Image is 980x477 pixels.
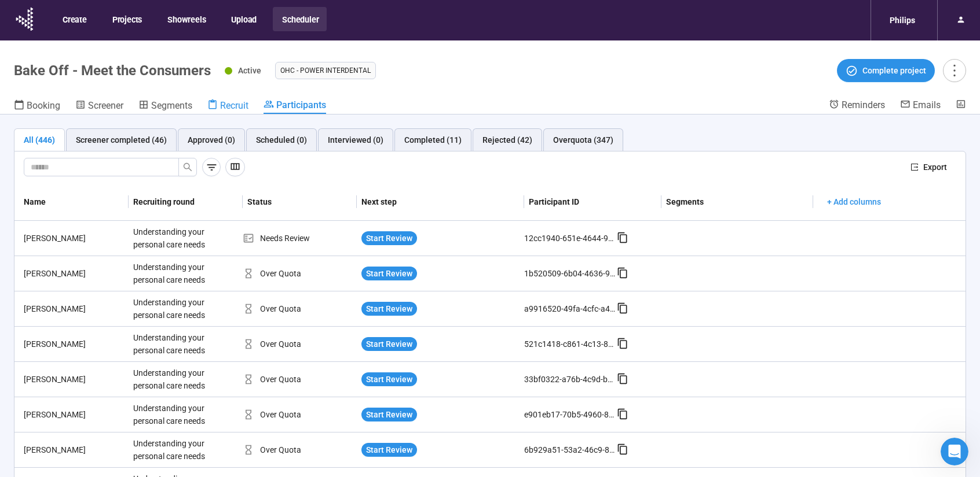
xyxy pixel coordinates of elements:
[842,99,885,110] span: Reminders
[19,232,129,245] div: [PERSON_NAME]
[946,62,962,78] span: more
[264,99,326,114] a: Participants
[524,338,617,350] div: 521c1418-c861-4c13-84b9-040ea1450537
[280,65,371,76] span: OHC - Power Interdental
[524,443,617,456] div: 6b929a51-53a2-46c9-8ae5-2d78f06741ab
[524,373,617,386] div: 33bf0322-a76b-4c9d-b958-7d9058181c47
[862,64,926,77] span: Complete project
[553,134,613,146] div: Overquota (347)
[328,134,383,146] div: Interviewed (0)
[24,134,55,146] div: All (446)
[243,267,357,280] div: Over Quota
[129,221,215,256] div: Understanding your personal care needs
[76,134,167,146] div: Screener completed (46)
[910,163,919,171] span: export
[524,267,617,280] div: 1b520509-6b04-4636-9252-9d645aa509dc
[243,373,357,386] div: Over Quota
[243,183,357,221] th: Status
[129,183,243,221] th: Recruiting round
[361,302,417,316] button: Start Review
[366,443,412,456] span: Start Review
[19,302,129,315] div: [PERSON_NAME]
[361,408,417,421] button: Start Review
[361,337,417,351] button: Start Review
[829,99,885,113] a: Reminders
[273,7,327,31] button: Scheduler
[220,100,248,111] span: Recruit
[482,134,532,146] div: Rejected (42)
[129,327,215,361] div: Understanding your personal care needs
[243,443,357,456] div: Over Quota
[923,161,947,173] span: Export
[14,62,211,79] h1: Bake Off - Meet the Consumers
[238,66,261,75] span: Active
[357,183,524,221] th: Next step
[243,338,357,350] div: Over Quota
[883,9,922,31] div: Philips
[404,134,462,146] div: Completed (11)
[158,7,214,31] button: Showreels
[129,432,215,467] div: Understanding your personal care needs
[19,267,129,280] div: [PERSON_NAME]
[207,99,248,114] a: Recruit
[818,193,890,211] button: + Add columns
[243,232,357,245] div: Needs Review
[14,183,129,221] th: Name
[75,99,123,114] a: Screener
[361,443,417,457] button: Start Review
[19,443,129,456] div: [PERSON_NAME]
[524,302,617,315] div: a9916520-49fa-4cfc-a40f-2f71e23f6ec5
[27,100,60,111] span: Booking
[366,338,412,350] span: Start Review
[900,99,941,113] a: Emails
[276,99,326,110] span: Participants
[524,232,617,245] div: 12cc1940-651e-4644-9394-3f4887b08bcb
[188,134,235,146] div: Approved (0)
[901,158,956,176] button: exportExport
[19,408,129,421] div: [PERSON_NAME]
[243,302,357,315] div: Over Quota
[366,232,412,245] span: Start Review
[943,59,966,82] button: more
[129,256,215,291] div: Understanding your personal care needs
[361,231,417,245] button: Start Review
[361,267,417,280] button: Start Review
[837,59,935,82] button: Complete project
[222,7,265,31] button: Upload
[183,162,192,172] span: search
[941,438,968,465] iframe: Intercom live chat
[366,302,412,315] span: Start Review
[14,99,60,114] a: Booking
[361,372,417,386] button: Start Review
[178,158,197,176] button: search
[129,291,215,326] div: Understanding your personal care needs
[129,397,215,432] div: Understanding your personal care needs
[129,362,215,397] div: Understanding your personal care needs
[19,338,129,350] div: [PERSON_NAME]
[366,267,412,280] span: Start Review
[827,195,881,208] span: + Add columns
[913,99,941,110] span: Emails
[53,7,95,31] button: Create
[256,134,307,146] div: Scheduled (0)
[661,183,814,221] th: Segments
[151,100,192,111] span: Segments
[524,408,617,421] div: e901eb17-70b5-4960-8b01-5181b65d1649
[243,408,357,421] div: Over Quota
[88,100,123,111] span: Screener
[366,408,412,421] span: Start Review
[366,373,412,386] span: Start Review
[524,183,661,221] th: Participant ID
[103,7,150,31] button: Projects
[138,99,192,114] a: Segments
[19,373,129,386] div: [PERSON_NAME]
